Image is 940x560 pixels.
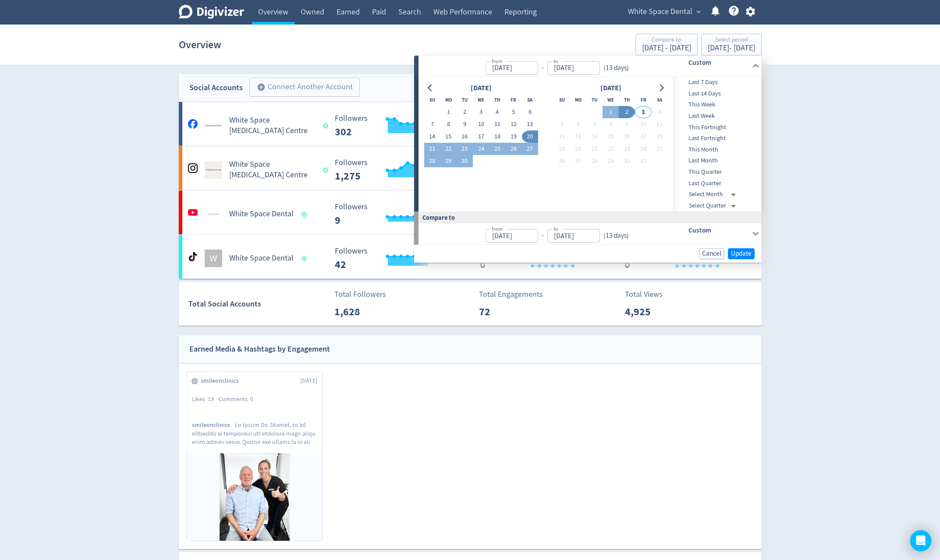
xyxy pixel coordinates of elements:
[652,118,668,130] button: 11
[192,421,235,429] span: smileonclinics
[473,118,489,130] button: 10
[473,143,489,155] button: 24
[419,56,762,77] div: from-to(13 days)Custom
[440,143,457,155] button: 22
[673,77,760,211] nav: presets
[673,179,760,188] span: Last Quarter
[586,143,603,155] button: 21
[505,130,521,143] button: 19
[229,209,294,219] h5: White Space Dental
[673,88,760,99] div: Last 14 Days
[673,156,760,166] span: Last Month
[300,377,317,385] span: [DATE]
[688,57,748,68] h6: Custom
[603,155,619,167] button: 29
[635,34,698,56] button: Compare to[DATE] - [DATE]
[642,37,691,44] div: Compare to
[205,250,222,267] div: W
[708,44,755,52] div: [DATE] - [DATE]
[489,130,505,143] button: 18
[628,5,692,19] span: White Space Dental
[457,94,473,106] th: Tuesday
[619,143,635,155] button: 23
[553,57,558,65] label: to
[229,115,316,136] h5: White Space [MEDICAL_DATA] Centre
[603,94,619,106] th: Wednesday
[424,82,437,94] button: Go to previous month
[192,395,219,404] div: Likes
[457,106,473,118] button: 2
[635,130,651,143] button: 17
[673,134,760,143] span: Last Fortnight
[695,8,702,16] span: expand_more
[229,253,294,264] h5: White Space Dental
[179,146,762,190] a: White Space Dental & Implant Centre undefinedWhite Space [MEDICAL_DATA] Centre Followers --- Foll...
[586,155,603,167] button: 28
[652,143,668,155] button: 25
[330,158,462,182] svg: Followers ---
[179,31,221,59] h1: Overview
[603,130,619,143] button: 15
[673,100,760,109] span: This Week
[673,99,760,110] div: This Week
[673,155,760,166] div: Last Month
[440,94,457,106] th: Monday
[187,372,322,541] a: smileonclinics[DATE]Likes19Comments0smileonclinicsLo Ipsum Do Sitamet, co’ad elitseddo ei tempori...
[603,106,619,118] button: 1
[505,106,521,118] button: 5
[330,247,462,270] svg: Followers ---
[522,143,538,155] button: 27
[598,82,624,94] div: [DATE]
[330,203,462,226] svg: Followers ---
[673,145,760,155] span: This Month
[673,77,760,87] span: Last 7 Days
[188,298,328,310] div: Total Social Accounts
[205,205,222,223] img: White Space Dental undefined
[473,106,489,118] button: 3
[600,231,629,241] div: ( 13 days )
[673,122,760,133] div: This Fortnight
[619,118,635,130] button: 9
[673,133,760,144] div: Last Fortnight
[330,114,462,137] svg: Followers ---
[468,82,494,94] div: [DATE]
[554,130,570,143] button: 12
[505,143,521,155] button: 26
[673,110,760,122] div: Last Week
[522,130,538,143] button: 20
[625,289,675,300] p: Total Views
[603,118,619,130] button: 8
[910,530,931,551] div: Open Intercom Messenger
[489,94,505,106] th: Thursday
[489,106,505,118] button: 4
[189,343,330,356] div: Earned Media & Hashtags by Engagement
[619,106,635,118] button: 2
[701,34,762,56] button: Select period[DATE]- [DATE]
[652,130,668,143] button: 18
[689,189,739,200] div: Select Month
[457,130,473,143] button: 16
[673,178,760,189] div: Last Quarter
[492,57,503,65] label: from
[205,117,222,134] img: White Space Dental & Implant Centre undefined
[424,118,440,130] button: 7
[619,155,635,167] button: 30
[570,130,586,143] button: 13
[689,200,739,211] div: Select Quarter
[673,111,760,121] span: Last Week
[414,211,762,223] div: Compare to
[334,304,385,320] p: 1,628
[250,395,253,403] span: 0
[505,118,521,130] button: 12
[179,102,762,146] a: White Space Dental & Implant Centre undefinedWhite Space [MEDICAL_DATA] Centre Followers --- Foll...
[243,79,360,97] a: Connect Another Account
[673,144,760,155] div: This Month
[538,231,547,241] div: -
[619,94,635,106] th: Thursday
[570,118,586,130] button: 6
[635,143,651,155] button: 24
[522,94,538,106] th: Saturday
[554,155,570,167] button: 26
[652,106,668,118] button: 4
[424,143,440,155] button: 21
